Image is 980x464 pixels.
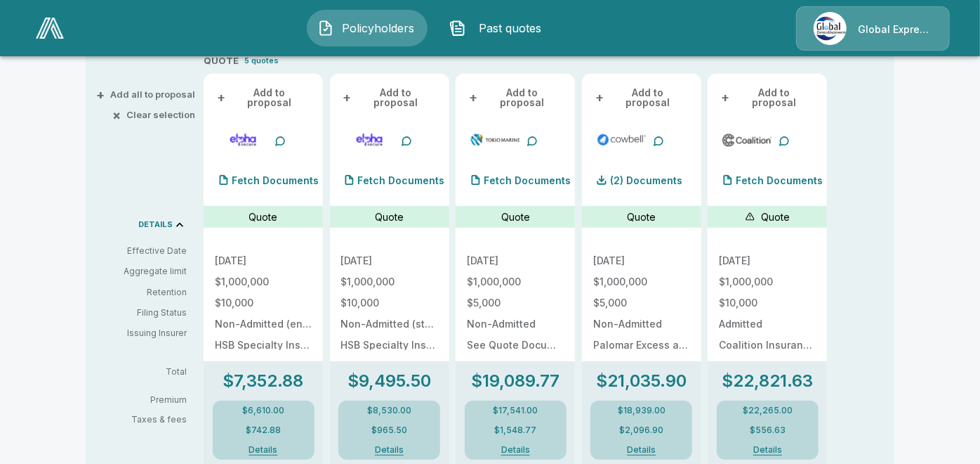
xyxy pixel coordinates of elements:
[232,446,295,454] button: Details
[593,277,690,287] p: $1,000,000
[97,368,198,376] p: Total
[501,210,530,224] p: Quote
[97,396,198,404] p: Premium
[467,319,564,329] p: Non-Admitted
[215,85,312,110] button: +Add to proposal
[341,277,438,287] p: $1,000,000
[472,20,549,37] span: Past quotes
[215,319,312,329] p: Non-Admitted (enhanced)
[358,176,445,186] p: Fetch Documents
[375,210,404,224] p: Quote
[307,10,428,46] button: Policyholders IconPolicyholders
[593,298,690,308] p: $5,000
[244,55,279,67] p: 5 quotes
[218,129,269,150] img: elphacyberenhanced
[347,373,431,389] p: $9,495.50
[593,85,690,110] button: +Add to proposal
[593,319,690,329] p: Non-Admitted
[215,298,312,308] p: $10,000
[736,446,799,454] button: Details
[341,85,438,110] button: +Add to proposal
[593,256,690,266] p: [DATE]
[449,20,466,37] img: Past quotes Icon
[721,93,729,103] span: +
[467,340,564,350] p: See Quote Document
[743,406,793,415] p: $22,265.00
[343,93,352,103] span: +
[593,340,690,350] p: Palomar Excess and Surplus Insurance Company NAIC# 16754 (A.M. Best A (Excellent), X Rated)
[97,245,187,257] p: Effective Date
[761,210,790,224] p: Quote
[719,298,816,308] p: $10,000
[99,90,195,99] button: +Add all to proposal
[249,210,278,224] p: Quote
[619,426,663,434] p: $2,096.90
[341,340,438,350] p: HSB Specialty Insurance Company: rated "A++" by A.M. Best (20%), AXIS Surplus Insurance Company: ...
[596,129,647,150] img: cowbellp250
[217,93,225,103] span: +
[242,406,284,415] p: $6,610.00
[138,221,173,228] p: DETAILS
[627,210,656,224] p: Quote
[371,426,407,434] p: $965.50
[215,340,312,350] p: HSB Specialty Insurance Company: rated "A++" by A.M. Best (20%), AXIS Surplus Insurance Company: ...
[610,176,682,186] p: (2) Documents
[215,256,312,266] p: [DATE]
[719,319,816,329] p: Admitted
[719,256,816,266] p: [DATE]
[484,176,571,186] p: Fetch Documents
[115,110,195,120] button: ×Clear selection
[719,340,816,350] p: Coalition Insurance Solutions
[246,426,281,434] p: $742.88
[341,319,438,329] p: Non-Admitted (standard)
[471,373,559,389] p: $19,089.77
[204,54,239,68] p: QUOTE
[215,277,312,287] p: $1,000,000
[97,265,187,278] p: Aggregate limit
[317,20,334,37] img: Policyholders Icon
[470,129,521,150] img: tmhcccyber
[719,277,816,287] p: $1,000,000
[719,85,816,110] button: +Add to proposal
[493,406,538,415] p: $17,541.00
[367,406,411,415] p: $8,530.00
[467,277,564,287] p: $1,000,000
[722,373,813,389] p: $22,821.63
[467,256,564,266] p: [DATE]
[341,298,438,308] p: $10,000
[97,415,198,424] p: Taxes & fees
[610,446,673,454] button: Details
[112,110,121,120] span: ×
[96,90,105,99] span: +
[358,446,421,454] button: Details
[796,6,950,51] a: Agency IconGlobal Express Underwriters
[736,176,823,186] p: Fetch Documents
[467,298,564,308] p: $5,000
[340,20,417,37] span: Policyholders
[344,129,395,150] img: elphacyberstandard
[439,10,559,46] button: Past quotes IconPast quotes
[858,22,932,37] p: Global Express Underwriters
[97,307,187,319] p: Filing Status
[722,129,773,150] img: coalitioncyberadmitted
[750,426,786,434] p: $556.63
[341,256,438,266] p: [DATE]
[596,373,687,389] p: $21,035.90
[467,85,564,110] button: +Add to proposal
[97,286,187,299] p: Retention
[484,446,547,454] button: Details
[595,93,604,103] span: +
[494,426,536,434] p: $1,548.77
[232,176,319,186] p: Fetch Documents
[469,93,477,103] span: +
[814,12,847,45] img: Agency Icon
[618,406,666,415] p: $18,939.00
[36,18,64,39] img: AA Logo
[97,327,187,340] p: Issuing Insurer
[223,373,304,389] p: $7,352.88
